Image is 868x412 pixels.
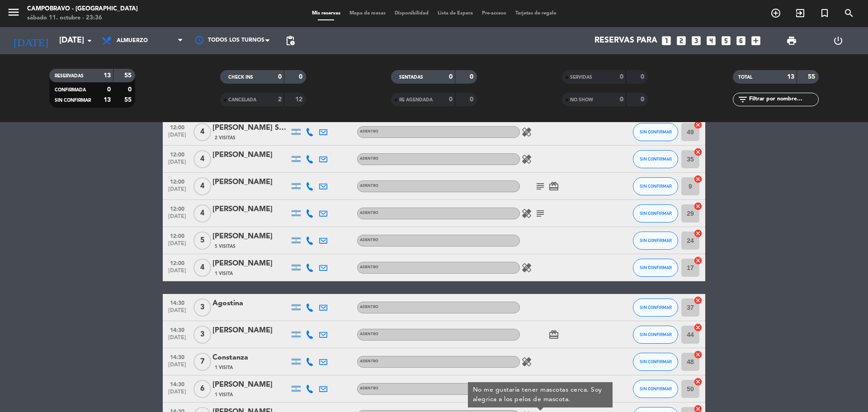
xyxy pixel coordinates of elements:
span: Tarjetas de regalo [511,11,561,16]
div: sábado 11. octubre - 23:36 [27,14,138,23]
span: [DATE] [166,362,189,372]
span: Pre-acceso [477,11,511,16]
i: subject [535,181,546,192]
span: 12:00 [166,149,189,159]
span: 4 [193,177,211,195]
span: Mapa de mesas [345,11,390,16]
button: SIN CONFIRMAR [633,259,678,277]
strong: 55 [808,74,817,80]
i: cancel [693,229,703,238]
span: RE AGENDADA [399,98,433,102]
span: 4 [193,204,211,223]
span: 4 [193,123,211,141]
span: [DATE] [166,308,189,318]
i: looks_one [660,35,672,47]
button: menu [7,5,20,22]
span: [DATE] [166,186,189,197]
span: ADENTRO [360,387,378,390]
i: add_box [750,35,762,47]
button: SIN CONFIRMAR [633,123,678,141]
span: Mis reservas [307,11,345,16]
span: ADENTRO [360,157,378,161]
button: SIN CONFIRMAR [633,150,678,168]
strong: 2 [278,96,282,103]
i: exit_to_app [795,8,806,19]
button: SIN CONFIRMAR [633,298,678,317]
span: ADENTRO [360,130,378,133]
span: 3 [193,326,211,344]
span: 6 [193,380,211,398]
span: ADENTRO [360,211,378,215]
strong: 12 [295,96,304,103]
span: SIN CONFIRMAR [640,156,672,161]
strong: 0 [449,74,453,80]
span: 14:30 [166,324,189,335]
span: SERVIDAS [570,75,592,80]
span: [DATE] [166,268,189,278]
span: 5 Visitas [215,243,236,250]
span: [DATE] [166,389,189,399]
i: filter_list [737,94,748,105]
strong: 13 [104,72,111,79]
span: ADENTRO [360,305,378,309]
i: arrow_drop_down [84,35,95,46]
strong: 0 [449,96,453,103]
i: power_settings_new [833,35,844,46]
i: healing [521,356,532,367]
strong: 0 [107,86,111,93]
strong: 0 [128,86,133,93]
span: Lista de Espera [433,11,477,16]
i: subject [535,208,546,219]
i: cancel [693,256,703,265]
span: 14:30 [166,297,189,308]
i: cancel [693,175,703,184]
span: 1 Visita [215,391,233,398]
strong: 0 [299,74,304,80]
span: Reservas para [594,36,657,45]
i: turned_in_not [819,8,830,19]
div: Constanza [212,352,289,364]
span: 1 Visita [215,364,233,371]
i: cancel [693,147,703,156]
i: healing [521,127,532,137]
div: [PERSON_NAME] San [PERSON_NAME] [212,122,289,134]
button: SIN CONFIRMAR [633,353,678,371]
i: looks_3 [690,35,702,47]
span: [DATE] [166,132,189,142]
button: SIN CONFIRMAR [633,326,678,344]
span: SIN CONFIRMAR [640,386,672,391]
span: 12:00 [166,203,189,213]
strong: 0 [470,74,475,80]
button: SIN CONFIRMAR [633,232,678,250]
strong: 0 [620,96,623,103]
span: ADENTRO [360,184,378,188]
strong: 0 [641,96,646,103]
div: LOG OUT [815,27,861,54]
strong: 55 [124,97,133,103]
span: 7 [193,353,211,371]
i: cancel [693,377,703,386]
span: [DATE] [166,213,189,224]
span: SIN CONFIRMAR [640,265,672,270]
div: [PERSON_NAME] [212,176,289,188]
strong: 0 [470,96,475,103]
span: SIN CONFIRMAR [640,211,672,216]
span: SIN CONFIRMAR [640,129,672,134]
span: 4 [193,150,211,168]
span: 3 [193,298,211,317]
span: 14:30 [166,351,189,362]
span: ADENTRO [360,265,378,269]
i: cancel [693,323,703,332]
button: SIN CONFIRMAR [633,380,678,398]
span: ADENTRO [360,238,378,242]
span: 1 Visita [215,270,233,277]
i: menu [7,5,20,19]
div: [PERSON_NAME] [212,379,289,391]
button: SIN CONFIRMAR [633,204,678,223]
i: card_giftcard [548,181,559,192]
span: SIN CONFIRMAR [640,332,672,337]
span: CANCELADA [228,98,256,102]
strong: 13 [787,74,794,80]
span: 14:30 [166,379,189,389]
i: cancel [693,350,703,359]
